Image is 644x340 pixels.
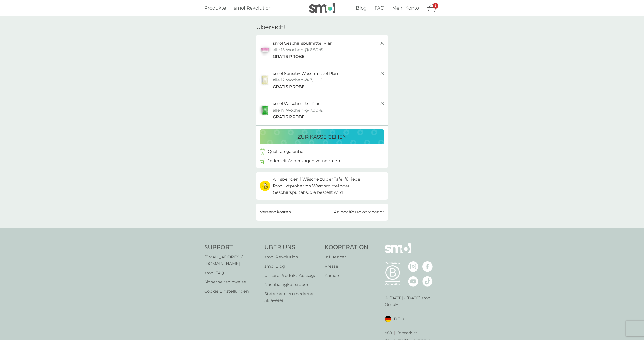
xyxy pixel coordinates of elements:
[356,5,367,11] span: Blog
[256,24,287,31] h3: Übersicht
[273,114,305,120] span: GRATIS PROBE
[264,243,319,251] h4: Über Uns
[264,272,319,279] a: Unsere Produkt‑Aussagen
[385,295,440,308] p: © [DATE] - [DATE] smol GmbH
[204,279,259,285] a: Sicherheitshinweise
[273,83,305,90] span: GRATIS PROBE
[273,77,323,83] p: alle 12 Wochen @ 7,00 €
[394,316,400,322] span: DE
[204,270,259,276] a: smol FAQ
[273,100,321,107] p: smol Waschmittel Plan
[403,318,404,321] img: Standort auswählen
[392,5,419,11] span: Mein Konto
[385,243,411,261] img: smol
[273,176,384,196] p: wir zu der Tafel für jede Produktprobe von Waschmittel oder Geschirrspültabs, die bestellt wird
[375,4,384,12] a: FAQ
[325,272,368,279] a: Karriere
[273,40,333,47] p: smol Geschirrspülmittel Plan
[325,263,368,270] a: Presse
[280,177,319,182] span: spenden 1 Wäsche
[204,4,226,12] a: Produkte
[234,4,272,12] a: smol Revolution
[397,330,417,335] a: Datenschutz
[375,5,384,11] span: FAQ
[385,330,392,335] a: AGB
[264,291,319,304] a: Statement zu moderner Sklaverei
[273,70,338,77] p: smol Sensitiv Waschmittel Plan
[422,276,433,287] img: besuche die smol TikTok Seite
[260,209,291,215] p: Versandkosten
[356,4,367,12] a: Blog
[273,107,323,114] p: alle 17 Wochen @ 7,00 €
[268,158,340,164] p: Jederzeit Änderungen vornehmen
[325,254,368,260] a: Influencer
[385,316,391,322] img: DE flag
[309,3,335,13] img: smol
[264,254,319,260] a: smol Revolution
[204,5,226,11] span: Produkte
[297,133,347,141] p: zur Kasse gehen
[392,4,419,12] a: Mein Konto
[408,276,418,287] img: besuche die smol YouTube Seite
[422,261,433,272] img: besuche die smol Facebook Seite
[234,5,272,11] span: smol Revolution
[273,53,305,60] span: GRATIS PROBE
[204,243,259,251] h4: Support
[264,263,319,270] a: smol Blog
[273,47,323,53] p: alle 15 Wochen @ 6,50 €
[334,209,384,215] p: An der Kasse berechnet
[204,288,259,295] a: Cookie Einstellungen
[204,254,259,267] a: [EMAIL_ADDRESS][DOMAIN_NAME]
[260,129,384,144] button: zur Kasse gehen
[268,148,303,155] p: Qualitätsgarantie
[325,243,368,251] h4: Kooperation
[264,281,319,288] a: Nachhaltigkeitsreport
[427,3,440,13] div: Warenkorb
[408,261,418,272] img: besuche die smol Instagram Seite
